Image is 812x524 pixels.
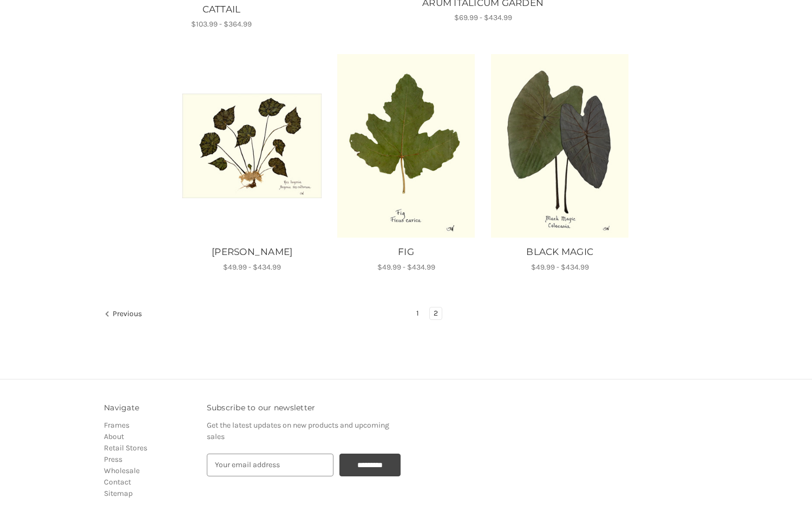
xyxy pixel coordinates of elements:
img: Unframed [182,94,322,198]
a: CATTAIL, Price range from $103.99 to $364.99 [150,3,292,17]
a: BLACK MAGIC, Price range from $49.99 to $434.99 [490,54,630,238]
a: Retail Stores [104,443,147,453]
span: $69.99 - $434.99 [454,13,512,22]
span: $49.99 - $434.99 [223,263,281,272]
a: About [104,432,124,441]
span: $49.99 - $434.99 [377,263,435,272]
a: Frames [104,421,129,430]
a: REX BEGONIA, Price range from $49.99 to $434.99 [182,54,322,238]
span: $103.99 - $364.99 [191,19,252,29]
a: BLACK MAGIC, Price range from $49.99 to $434.99 [489,245,631,259]
input: Your email address [207,454,333,476]
img: Unframed [336,54,475,238]
a: Previous [104,307,146,322]
a: Page 1 of 2 [412,307,423,319]
a: Press [104,455,122,464]
a: Sitemap [104,489,133,498]
h3: Navigate [104,402,195,414]
p: Get the latest updates on new products and upcoming sales [207,420,401,442]
a: REX BEGONIA, Price range from $49.99 to $434.99 [181,245,323,259]
span: $49.99 - $434.99 [531,263,589,272]
nav: pagination [104,307,708,322]
h3: Subscribe to our newsletter [207,402,401,414]
a: FIG, Price range from $49.99 to $434.99 [335,245,477,259]
a: Page 2 of 2 [430,307,442,319]
a: FIG, Price range from $49.99 to $434.99 [336,54,475,238]
img: Unframed [490,54,630,238]
a: Wholesale [104,466,140,475]
a: Contact [104,477,131,487]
